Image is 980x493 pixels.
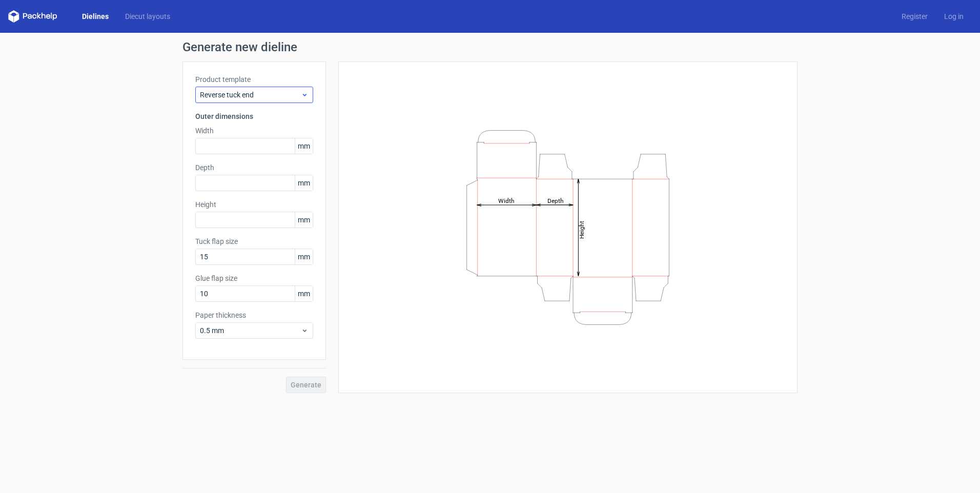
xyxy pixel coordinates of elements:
a: Register [893,11,936,22]
span: Reverse tuck end [200,90,301,100]
span: 0.5 mm [200,325,301,336]
label: Height [195,199,313,210]
label: Glue flap size [195,273,313,283]
tspan: Width [498,197,515,204]
tspan: Depth [547,197,564,204]
a: Dielines [74,11,117,22]
span: mm [295,249,313,264]
h3: Outer dimensions [195,111,313,121]
tspan: Height [578,220,585,238]
h1: Generate new dieline [182,41,798,53]
span: mm [295,138,313,154]
label: Depth [195,162,313,173]
label: Product template [195,74,313,85]
label: Tuck flap size [195,236,313,246]
a: Log in [936,11,972,22]
a: Diecut layouts [117,11,178,22]
span: mm [295,286,313,301]
label: Width [195,126,313,136]
span: mm [295,212,313,228]
label: Paper thickness [195,310,313,320]
span: mm [295,175,313,191]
